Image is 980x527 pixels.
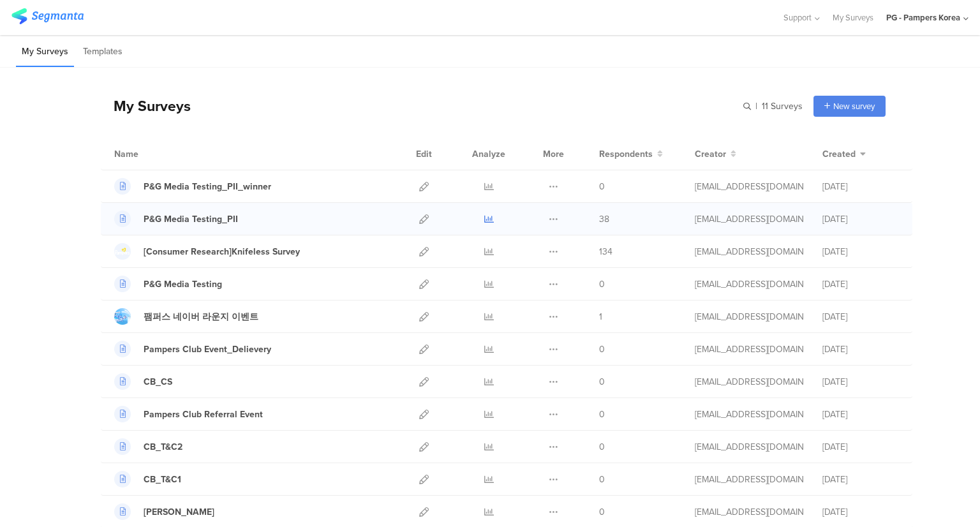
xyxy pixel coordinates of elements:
[822,440,899,454] div: [DATE]
[114,471,181,487] a: CB_T&C1
[822,310,899,323] div: [DATE]
[695,245,803,258] div: park.m.3@pg.com
[695,147,726,161] span: Creator
[822,408,899,421] div: [DATE]
[470,138,508,170] div: Analyze
[822,180,899,193] div: [DATE]
[695,310,803,323] div: park.m.3@pg.com
[599,147,663,161] button: Respondents
[144,343,271,356] div: Pampers Club Event_Delievery
[114,438,182,455] a: CB_T&C2
[822,147,866,161] button: Created
[16,37,74,67] li: My Surveys
[599,212,609,226] span: 38
[783,11,812,24] span: Support
[695,278,803,291] div: park.m.3@pg.com
[599,278,605,291] span: 0
[114,243,300,260] a: [Consumer Research]Knifeless Survey
[114,211,238,227] a: P&G Media Testing_PII
[144,278,222,291] div: P&G Media Testing
[599,180,605,193] span: 0
[114,373,172,390] a: CB_CS
[695,147,736,161] button: Creator
[144,473,181,486] div: CB_T&C1
[695,180,803,193] div: park.m.3@pg.com
[822,375,899,389] div: [DATE]
[114,276,222,292] a: P&G Media Testing
[540,138,567,170] div: More
[822,505,899,519] div: [DATE]
[695,505,803,519] div: park.m.3@pg.com
[886,11,960,24] div: PG - Pampers Korea
[101,95,191,117] div: My Surveys
[822,245,899,258] div: [DATE]
[144,310,258,323] div: 팸퍼스 네이버 라운지 이벤트
[144,408,263,421] div: Pampers Club Referral Event
[114,406,263,422] a: Pampers Club Referral Event
[77,37,128,67] li: Templates
[599,408,605,421] span: 0
[822,278,899,291] div: [DATE]
[144,180,271,193] div: P&G Media Testing_PII_winner
[114,178,271,195] a: P&G Media Testing_PII_winner
[144,375,172,389] div: CB_CS
[695,375,803,389] div: park.m.3@pg.com
[11,8,84,24] img: segmanta logo
[833,100,875,112] span: New survey
[599,505,605,519] span: 0
[695,473,803,486] div: park.m.3@pg.com
[144,245,300,258] div: [Consumer Research]Knifeless Survey
[822,212,899,226] div: [DATE]
[144,505,214,519] div: Charlie Banana
[144,212,238,226] div: P&G Media Testing_PII
[144,440,182,454] div: CB_T&C2
[695,440,803,454] div: park.m.3@pg.com
[599,310,602,323] span: 1
[754,100,759,113] span: |
[114,308,258,325] a: 팸퍼스 네이버 라운지 이벤트
[822,343,899,356] div: [DATE]
[695,408,803,421] div: park.m.3@pg.com
[822,473,899,486] div: [DATE]
[695,212,803,226] div: park.m.3@pg.com
[762,100,803,113] span: 11 Surveys
[822,147,856,161] span: Created
[114,503,214,520] a: [PERSON_NAME]
[410,138,438,170] div: Edit
[114,147,191,161] div: Name
[599,245,612,258] span: 134
[695,343,803,356] div: park.m.3@pg.com
[599,343,605,356] span: 0
[599,473,605,486] span: 0
[599,375,605,389] span: 0
[599,440,605,454] span: 0
[114,341,271,357] a: Pampers Club Event_Delievery
[599,147,653,161] span: Respondents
